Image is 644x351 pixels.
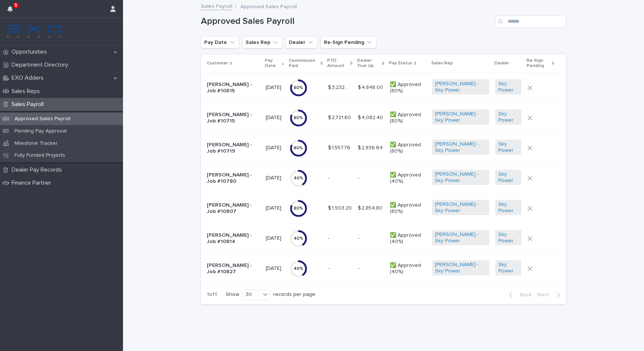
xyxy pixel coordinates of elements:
[435,111,487,124] a: [PERSON_NAME] - Sky Power
[243,291,261,299] div: 30
[9,101,50,108] p: Sales Payroll
[357,57,380,70] p: Dealer True Up
[534,291,566,298] button: Next
[328,143,352,151] p: $ 1,557.76
[358,264,361,272] p: -
[9,61,74,68] p: Department Directory
[435,81,487,93] a: [PERSON_NAME] - Sky Power
[201,16,492,27] h1: Approved Sales Payroll
[390,262,426,275] p: ✅ Approved (40%)
[201,133,566,163] tr: [PERSON_NAME] - Job #10719[DATE]80%$ 1,557.76$ 1,557.76 $ 2,836.64$ 2,836.64 ✅ Approved (80%)[PER...
[265,57,280,70] p: Pay Date
[266,145,284,151] p: [DATE]
[498,201,518,214] a: Sky Power
[7,4,17,18] div: 5
[435,201,487,214] a: [PERSON_NAME] - Sky Power
[201,103,566,133] tr: [PERSON_NAME] - Job #10715[DATE]80%$ 2,721.60$ 2,721.60 $ 4,082.40$ 4,082.40 ✅ Approved (80%)[PER...
[9,179,57,186] p: Finance Partner
[207,112,260,124] p: [PERSON_NAME] - Job #10715
[201,1,232,10] a: Sales Payroll
[201,253,566,284] tr: [PERSON_NAME] - Job #10827[DATE]40%-- -- ✅ Approved (40%)[PERSON_NAME] - Sky Power Sky Power
[266,265,284,272] p: [DATE]
[321,36,376,48] button: Re-Sign Pending
[9,48,53,55] p: Opportunities
[498,171,518,184] a: Sky Power
[498,111,518,124] a: Sky Power
[390,202,426,215] p: ✅ Approved (80%)
[290,266,307,271] div: 40 %
[328,113,353,121] p: $ 2,721.60
[498,232,518,244] a: Sky Power
[358,143,384,151] p: $ 2,836.64
[266,175,284,181] p: [DATE]
[9,88,46,95] p: Sales Reps
[431,59,453,67] p: Sales Rep
[503,291,534,298] button: Back
[290,206,307,211] div: 80 %
[390,172,426,185] p: ✅ Approved (40%)
[289,57,319,70] p: Commission Paid
[328,204,353,211] p: $ 1,903.20
[435,232,487,244] a: [PERSON_NAME] - Sky Power
[390,232,426,245] p: ✅ Approved (40%)
[389,59,412,67] p: Pay Status
[285,36,318,48] button: Dealer
[537,292,554,297] span: Next
[358,83,385,91] p: $ 4,848.00
[273,291,315,298] p: records per page
[201,193,566,223] tr: [PERSON_NAME] - Job #10807[DATE]80%$ 1,903.20$ 1,903.20 $ 2,854.80$ 2,854.80 ✅ Approved (80%)[PER...
[290,146,307,151] div: 80 %
[207,59,228,67] p: Customer
[9,116,76,122] p: Approved Sales Payroll
[9,140,64,147] p: Milestone Tracker
[207,202,260,215] p: [PERSON_NAME] - Job #10807
[328,83,353,91] p: $ 3,232.00
[527,57,550,70] p: Re-Sign Pending
[9,152,71,159] p: Fully Funded Projects
[290,176,307,181] div: 40 %
[390,142,426,154] p: ✅ Approved (80%)
[358,173,361,181] p: -
[328,234,331,242] p: -
[435,171,487,184] a: [PERSON_NAME] - Sky Power
[207,172,260,185] p: [PERSON_NAME] - Job #10780
[201,36,239,48] button: Pay Date
[495,16,566,28] input: Search
[9,74,50,82] p: EXO Adders
[266,205,284,211] p: [DATE]
[290,85,307,90] div: 80 %
[435,262,487,274] a: [PERSON_NAME] - Sky Power
[498,141,518,154] a: Sky Power
[207,262,260,275] p: [PERSON_NAME] - Job #10827
[290,236,307,241] div: 40 %
[242,36,282,48] button: Sales Rep
[495,59,509,67] p: Dealer
[328,173,331,181] p: -
[390,82,426,94] p: ✅ Approved (80%)
[240,2,297,10] p: Approved Sales Payroll
[358,204,384,211] p: $ 2,854.80
[266,84,284,91] p: [DATE]
[207,82,260,94] p: [PERSON_NAME] - Job #10615
[6,24,63,39] img: FKS5r6ZBThi8E5hshIGi
[290,115,307,121] div: 80 %
[498,262,518,274] a: Sky Power
[358,113,385,121] p: $ 4,082.40
[15,3,17,8] p: 5
[328,264,331,272] p: -
[266,235,284,242] p: [DATE]
[390,112,426,124] p: ✅ Approved (80%)
[327,57,348,70] p: PTD Amount
[266,115,284,121] p: [DATE]
[201,163,566,193] tr: [PERSON_NAME] - Job #10780[DATE]40%-- -- ✅ Approved (40%)[PERSON_NAME] - Sky Power Sky Power
[435,141,487,154] a: [PERSON_NAME] - Sky Power
[226,291,239,298] p: Show
[201,285,223,304] p: 1 of 1
[9,128,73,134] p: Pending Pay Approval
[201,223,566,253] tr: [PERSON_NAME] - Job #10814[DATE]40%-- -- ✅ Approved (40%)[PERSON_NAME] - Sky Power Sky Power
[207,142,260,154] p: [PERSON_NAME] - Job #10719
[207,232,260,245] p: [PERSON_NAME] - Job #10814
[358,234,361,242] p: -
[9,166,68,173] p: Dealer Pay Records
